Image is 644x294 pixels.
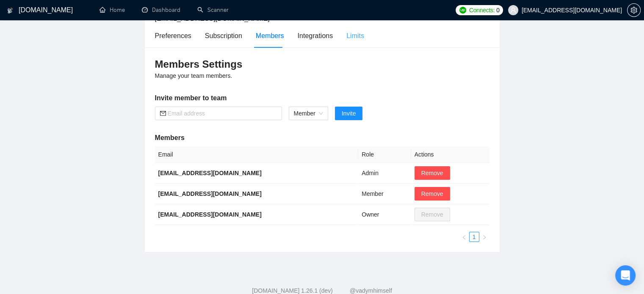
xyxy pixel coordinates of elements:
[350,287,392,294] a: @vadymhimself
[298,30,333,41] div: Integrations
[155,133,489,143] h5: Members
[421,168,443,178] span: Remove
[342,109,356,118] span: Invite
[294,107,323,120] span: Member
[7,4,13,17] img: logo
[615,265,636,286] div: Open Intercom Messenger
[358,184,411,204] td: Member
[346,30,364,41] div: Limits
[415,166,450,180] button: Remove
[158,170,262,176] b: [EMAIL_ADDRESS][DOMAIN_NAME]
[358,146,411,163] th: Role
[415,187,450,201] button: Remove
[252,287,333,294] a: [DOMAIN_NAME] 1.26.1 (dev)
[421,189,443,198] span: Remove
[482,235,487,240] span: right
[155,30,191,41] div: Preferences
[155,58,489,71] h3: Members Settings
[158,190,262,197] b: [EMAIL_ADDRESS][DOMAIN_NAME]
[459,232,469,242] li: Previous Page
[627,3,641,17] button: setting
[479,232,489,242] button: right
[469,5,495,15] span: Connects:
[142,6,180,14] a: dashboardDashboard
[168,109,277,118] input: Email address
[510,7,516,13] span: user
[205,30,242,41] div: Subscription
[100,6,125,14] a: homeHome
[459,7,466,14] img: upwork-logo.png
[155,15,270,22] span: [EMAIL_ADDRESS][DOMAIN_NAME]
[335,107,362,120] button: Invite
[197,6,229,14] a: searchScanner
[155,93,489,103] h5: Invite member to team
[496,5,500,15] span: 0
[469,232,479,242] li: 1
[462,235,467,240] span: left
[470,232,479,242] a: 1
[160,110,166,116] span: mail
[358,204,411,225] td: Owner
[627,7,640,14] span: setting
[358,163,411,184] td: Admin
[155,146,359,163] th: Email
[155,72,232,79] span: Manage your team members.
[256,30,284,41] div: Members
[479,232,489,242] li: Next Page
[411,146,489,163] th: Actions
[627,7,641,14] a: setting
[158,211,262,218] b: [EMAIL_ADDRESS][DOMAIN_NAME]
[459,232,469,242] button: left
